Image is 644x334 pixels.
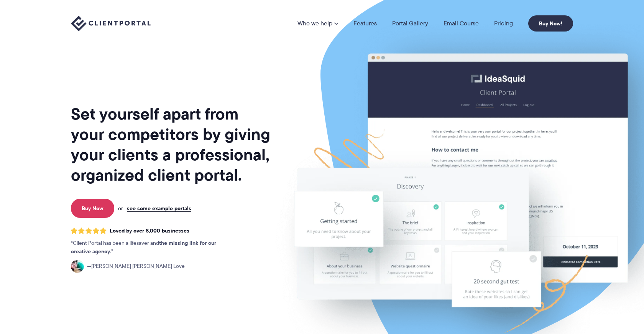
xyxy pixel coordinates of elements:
a: see some example portals [127,205,191,212]
span: [PERSON_NAME] [PERSON_NAME] Love [87,262,185,271]
a: Who we help [297,20,338,27]
a: Pricing [494,20,513,27]
p: Client Portal has been a lifesaver and . [71,239,232,256]
h1: Set yourself apart from your competitors by giving your clients a professional, organized client ... [71,104,272,185]
a: Buy Now [71,199,114,218]
a: Features [353,20,377,27]
span: Loved by over 8,000 businesses [110,228,189,234]
a: Portal Gallery [392,20,428,27]
a: Email Course [444,20,479,27]
strong: the missing link for our creative agency [71,239,216,256]
a: Buy Now! [528,15,573,32]
span: or [118,205,123,212]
